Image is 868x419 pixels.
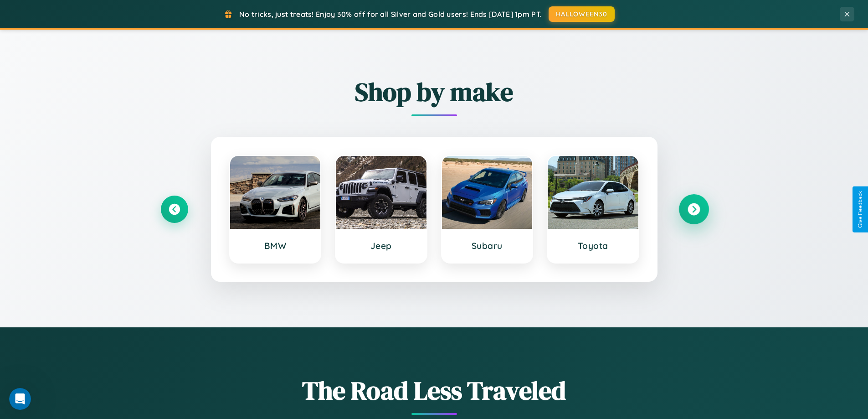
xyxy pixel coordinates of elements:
button: HALLOWEEN30 [549,6,615,22]
h3: Toyota [557,240,629,251]
h3: Jeep [345,240,417,251]
iframe: Intercom live chat [9,388,31,410]
h2: Shop by make [161,74,708,109]
div: Give Feedback [857,191,863,228]
h3: BMW [239,240,312,251]
h1: The Road Less Traveled [161,373,708,408]
span: No tricks, just treats! Enjoy 30% off for all Silver and Gold users! Ends [DATE] 1pm PT. [239,10,542,19]
h3: Subaru [451,240,524,251]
